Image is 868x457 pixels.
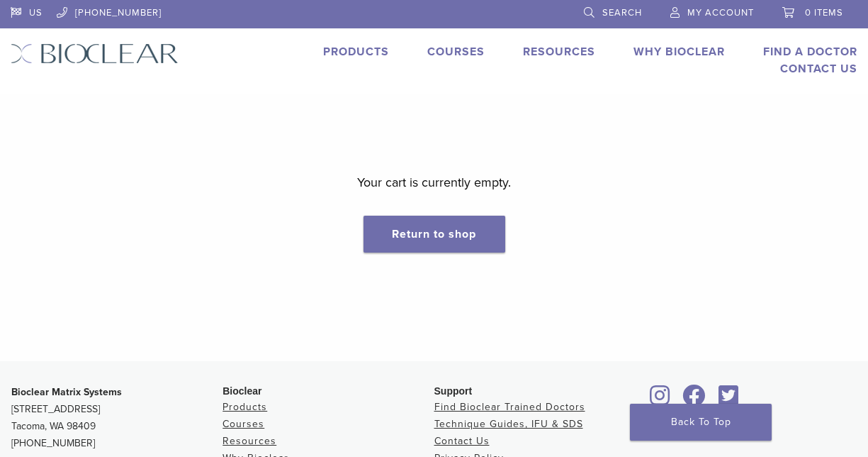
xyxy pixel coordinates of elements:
a: Products [222,401,267,413]
a: Contact Us [780,62,857,76]
span: Search [602,7,642,18]
a: Bioclear [714,393,743,407]
a: Courses [427,45,485,59]
a: Back To Top [630,404,772,441]
img: Bioclear [11,43,179,64]
a: Return to shop [363,216,505,253]
span: My Account [687,7,754,18]
p: [STREET_ADDRESS] Tacoma, WA 98409 [PHONE_NUMBER] [11,384,222,452]
a: Find A Doctor [763,45,857,59]
a: Why Bioclear [633,45,725,59]
a: Courses [222,418,264,430]
span: Bioclear [222,385,261,397]
a: Technique Guides, IFU & SDS [434,418,583,430]
span: 0 items [805,7,843,18]
strong: Bioclear Matrix Systems [11,386,122,398]
a: Resources [523,45,595,59]
a: Bioclear [646,393,675,407]
a: Bioclear [678,393,711,407]
a: Find Bioclear Trained Doctors [434,401,585,413]
a: Contact Us [434,435,490,447]
a: Products [323,45,389,59]
span: Support [434,385,473,397]
a: Resources [222,435,276,447]
p: Your cart is currently empty. [357,172,511,193]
